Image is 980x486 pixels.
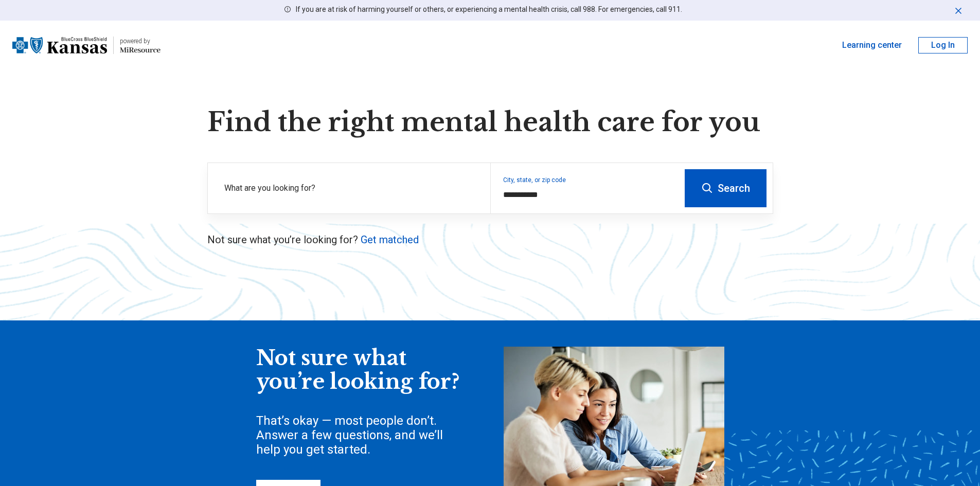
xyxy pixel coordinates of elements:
div: That’s okay — most people don’t. Answer a few questions, and we’ll help you get started. [256,413,462,457]
h1: Find the right mental health care for you [207,107,773,138]
img: Blue Cross Blue Shield Kansas [12,33,107,58]
p: Not sure what you’re looking for? [207,232,773,247]
a: Learning center [842,39,902,51]
button: Search [685,169,767,207]
p: If you are at risk of harming yourself or others, or experiencing a mental health crisis, call 98... [296,4,682,15]
button: Log In [918,37,968,53]
button: Dismiss [953,4,964,16]
a: Blue Cross Blue Shield Kansaspowered by [12,33,161,58]
div: Not sure what you’re looking for? [256,347,462,393]
a: Get matched [361,233,419,246]
label: What are you looking for? [224,182,478,194]
div: powered by [120,37,161,46]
